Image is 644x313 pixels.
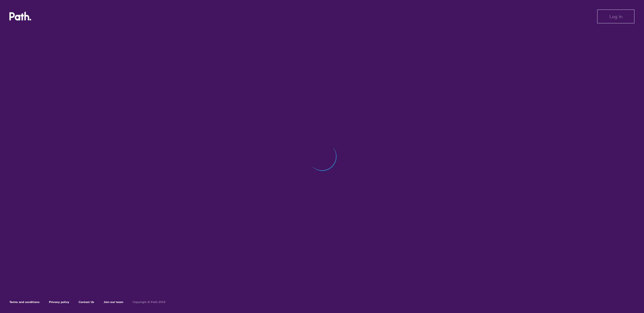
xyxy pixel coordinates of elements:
a: Contact Us [79,300,94,304]
a: Privacy policy [49,300,69,304]
a: Terms and conditions [9,300,40,304]
h6: Copyright © Path 2018 [133,300,165,304]
button: Log in [597,9,635,23]
span: Log in [609,14,623,19]
a: Join our team [104,300,123,304]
